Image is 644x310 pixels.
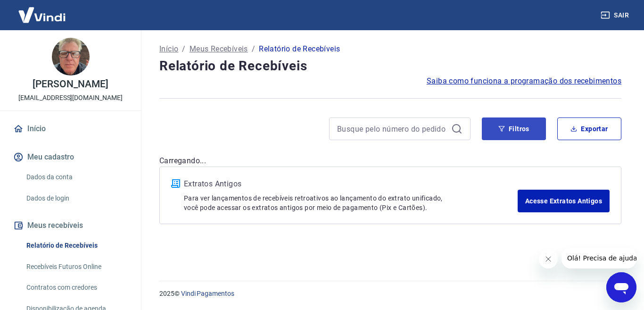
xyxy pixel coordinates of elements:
p: Extratos Antigos [184,178,518,190]
iframe: Botão para abrir a janela de mensagens [606,272,636,302]
p: Para ver lançamentos de recebíveis retroativos ao lançamento do extrato unificado, você pode aces... [184,193,518,212]
button: Exportar [557,117,621,140]
button: Sair [599,7,633,24]
button: Meu cadastro [11,147,130,168]
a: Meus Recebíveis [190,43,248,55]
img: ícone [171,179,180,188]
a: Recebíveis Futuros Online [23,257,130,276]
a: Relatório de Recebíveis [23,236,130,255]
button: Filtros [482,117,546,140]
p: [PERSON_NAME] [33,79,108,89]
span: Olá! Precisa de ajuda? [6,7,79,14]
button: Meus recebíveis [11,215,130,236]
img: 0a10bdf8-812f-4f5c-ad6f-613b3534eb3e.jpeg [52,38,90,75]
input: Busque pelo número do pedido [337,122,447,136]
a: Vindi Pagamentos [181,290,234,297]
p: / [252,43,255,55]
img: Vindi [11,0,73,29]
p: Relatório de Recebíveis [259,43,340,55]
a: Dados da conta [23,168,130,187]
p: 2025 © [159,289,621,299]
p: / [182,43,185,55]
p: Carregando... [159,155,621,167]
a: Acesse Extratos Antigos [518,190,610,212]
a: Dados de login [23,189,130,208]
h4: Relatório de Recebíveis [159,57,621,75]
a: Contratos com credores [23,278,130,297]
p: [EMAIL_ADDRESS][DOMAIN_NAME] [18,93,123,103]
a: Saiba como funciona a programação dos recebimentos [427,75,621,87]
iframe: Fechar mensagem [539,250,558,268]
a: Início [11,118,130,139]
a: Início [159,43,178,55]
iframe: Mensagem da empresa [561,248,636,268]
